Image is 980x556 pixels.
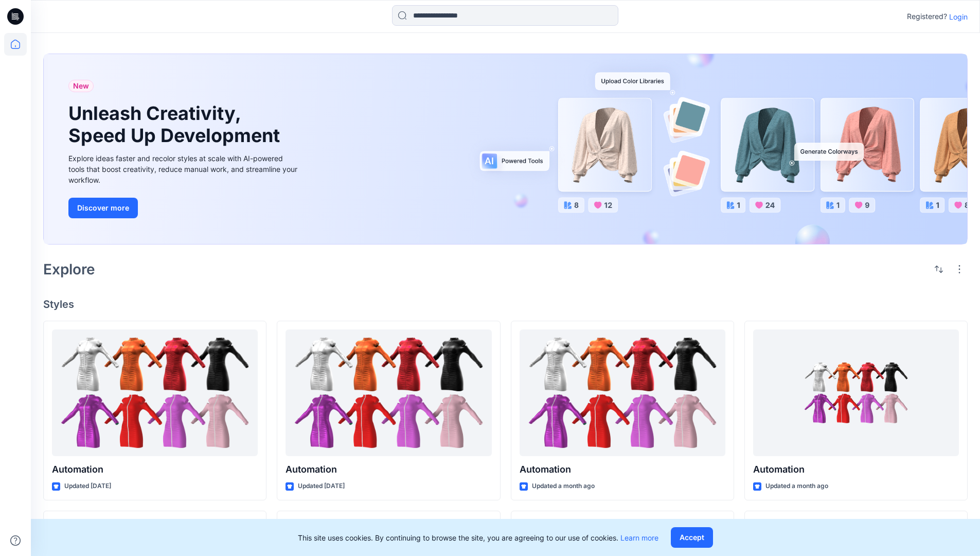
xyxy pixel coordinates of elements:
button: Discover more [68,198,138,218]
p: Updated a month ago [532,481,595,492]
p: Updated [DATE] [298,481,345,492]
p: Automation [286,462,491,477]
p: This site uses cookies. By continuing to browse the site, you are agreeing to our use of cookies. [298,532,658,543]
p: Automation [520,462,725,477]
p: Updated [DATE] [64,481,111,492]
p: Updated a month ago [765,481,828,492]
h1: Unleash Creativity, Speed Up Development [68,102,284,147]
a: Discover more [68,198,300,218]
p: Automation [753,462,959,477]
div: Explore ideas faster and recolor styles at scale with AI-powered tools that boost creativity, red... [68,153,300,185]
a: Automation [52,329,258,457]
p: Automation [52,462,258,477]
p: Login [949,11,968,22]
p: Registered? [907,10,947,23]
button: Accept [671,527,713,548]
a: Learn more [620,533,658,542]
h2: Explore [43,261,95,277]
a: Automation [286,329,491,457]
a: Automation [753,329,959,457]
span: New [73,80,89,92]
h4: Styles [43,298,968,310]
a: Automation [520,329,725,457]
